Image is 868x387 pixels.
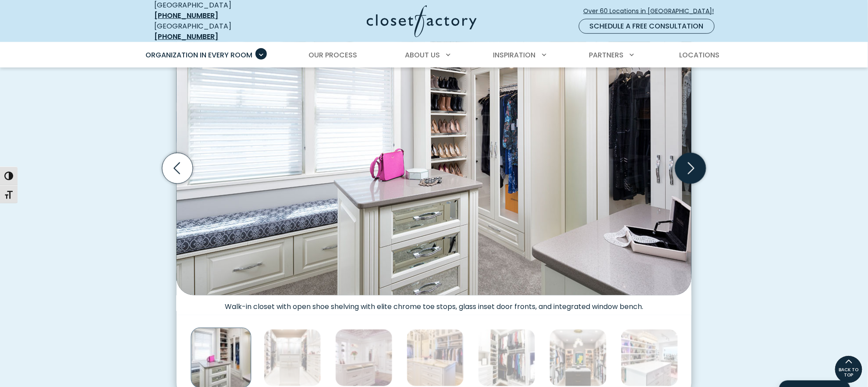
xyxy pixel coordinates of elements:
a: [PHONE_NUMBER] [155,32,219,42]
span: About Us [405,50,440,60]
img: Custom walk-in closet with wall-to-wall cabinetry, open shoe shelving with LED lighting, and cust... [335,329,393,387]
img: Walk-in with dual islands, extensive hanging and shoe space, and accent-lit shelves highlighting ... [549,329,607,387]
button: Next slide [672,149,709,187]
span: Our Process [308,50,357,60]
span: Locations [679,50,719,60]
img: Mirror-front cabinets with integrated lighting, a center island with marble countertop, raised pa... [407,329,464,387]
span: Inspiration [493,50,536,60]
span: BACK TO TOP [835,367,862,378]
button: Previous slide [159,149,196,187]
div: [GEOGRAPHIC_DATA] [155,21,282,42]
figcaption: Walk-in closet with open shoe shelving with elite chrome toe stops, glass inset door fronts, and ... [177,295,691,311]
a: Schedule a Free Consultation [579,19,715,34]
span: Partners [589,50,624,60]
a: [PHONE_NUMBER] [155,11,219,21]
a: Over 60 Locations in [GEOGRAPHIC_DATA]! [583,4,722,19]
a: BACK TO TOP [835,355,863,383]
img: Walk-in closet with open shoe shelving with elite chrome toe stops, glass inset door fronts, and ... [177,26,691,295]
nav: Primary Menu [140,43,729,67]
span: Over 60 Locations in [GEOGRAPHIC_DATA]! [584,7,721,16]
span: Organization in Every Room [146,50,253,60]
img: Custom walk-in with shaker cabinetry, full-extension drawers, and crown molding. Includes angled ... [478,329,535,387]
img: Custom walk-in closet with white built-in shelving, hanging rods, and LED rod lighting, featuring... [264,329,321,387]
img: Closet Factory Logo [367,5,477,37]
img: Closet featuring a large white island, wall of shelves for shoes and boots, and a sparkling chand... [621,329,678,387]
